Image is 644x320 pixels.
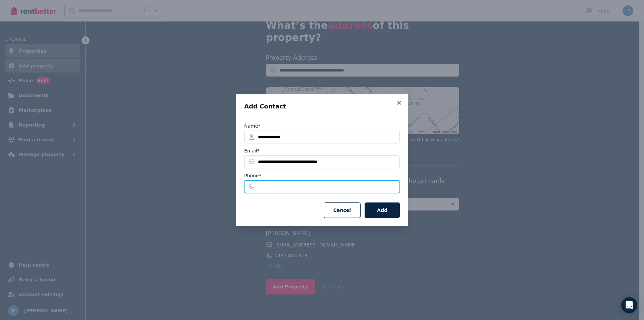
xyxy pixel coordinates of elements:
[244,123,260,129] label: Name*
[621,297,637,313] div: Open Intercom Messenger
[324,202,361,218] button: Cancel
[244,102,400,110] h3: Add Contact
[365,202,400,218] button: Add
[244,172,261,179] label: Phone*
[244,147,260,154] label: Email*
